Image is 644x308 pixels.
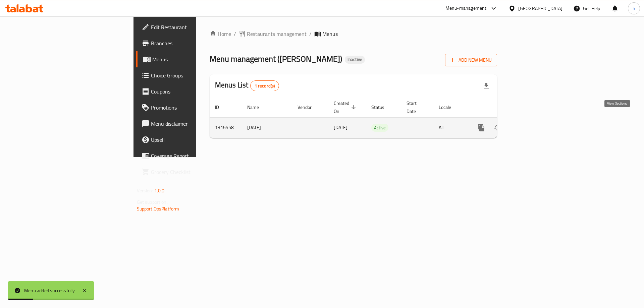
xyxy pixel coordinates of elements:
span: Grocery Checklist [151,168,236,176]
a: Restaurants management [239,30,307,38]
span: Locale [439,103,460,111]
button: Change Status [489,120,505,136]
div: [GEOGRAPHIC_DATA] [518,5,562,12]
span: Branches [151,39,236,47]
span: Edit Restaurant [151,23,236,31]
a: Branches [136,35,241,51]
span: Status [371,103,393,111]
td: [DATE] [242,117,292,138]
div: Total records count [250,80,279,91]
a: Menu disclaimer [136,116,241,132]
td: All [433,117,468,138]
span: Upsell [151,136,236,144]
nav: breadcrumb [210,30,497,38]
span: Promotions [151,104,236,112]
span: Name [247,103,268,111]
span: ID [215,103,228,111]
div: Export file [478,78,494,94]
span: Menu management ( [PERSON_NAME] ) [210,51,342,66]
th: Actions [468,97,543,118]
button: more [473,120,489,136]
span: Coupons [151,87,236,96]
span: Menu disclaimer [151,120,236,128]
a: Choice Groups [136,67,241,83]
a: Promotions [136,100,241,116]
span: Coverage Report [151,152,236,160]
span: Get support on: [137,198,168,206]
span: Menus [152,55,236,63]
span: h [633,5,635,12]
a: Edit Restaurant [136,19,241,35]
a: Coupons [136,83,241,100]
span: 1.0.0 [154,186,165,195]
button: Add New Menu [445,54,497,66]
span: Choice Groups [151,71,236,79]
li: / [309,30,312,38]
span: Vendor [298,103,320,111]
span: Created On [334,99,358,115]
span: Start Date [407,99,425,115]
a: Upsell [136,132,241,148]
a: Grocery Checklist [136,164,241,180]
span: Inactive [345,57,365,62]
a: Menus [136,51,241,67]
div: Menu added successfully [24,287,75,294]
table: enhanced table [210,97,543,138]
h2: Menus List [215,80,279,91]
a: Coverage Report [136,148,241,164]
span: Restaurants management [247,30,307,38]
span: [DATE] [334,123,347,132]
div: Inactive [345,56,365,64]
a: Support.OpsPlatform [137,204,179,213]
span: 1 record(s) [251,83,279,89]
span: Version: [137,186,153,195]
div: Menu-management [445,4,487,12]
span: Add New Menu [450,56,492,64]
td: - [401,117,433,138]
span: Active [371,124,388,132]
span: Menus [322,30,338,38]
